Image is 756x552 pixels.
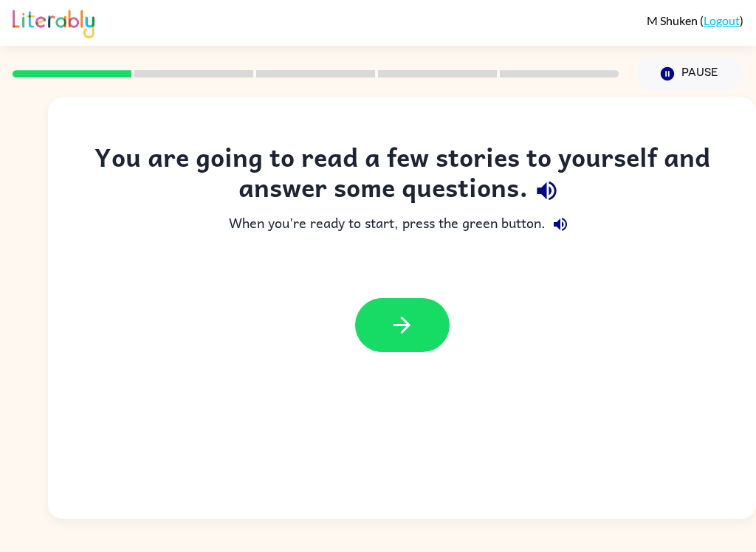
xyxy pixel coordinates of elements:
[78,142,726,210] div: You are going to read a few stories to yourself and answer some questions.
[13,6,94,38] img: Literably
[647,13,743,27] div: ( )
[78,210,726,239] div: When you're ready to start, press the green button.
[636,57,743,91] button: Pause
[647,13,700,27] span: M Shuken
[704,13,740,27] a: Logout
